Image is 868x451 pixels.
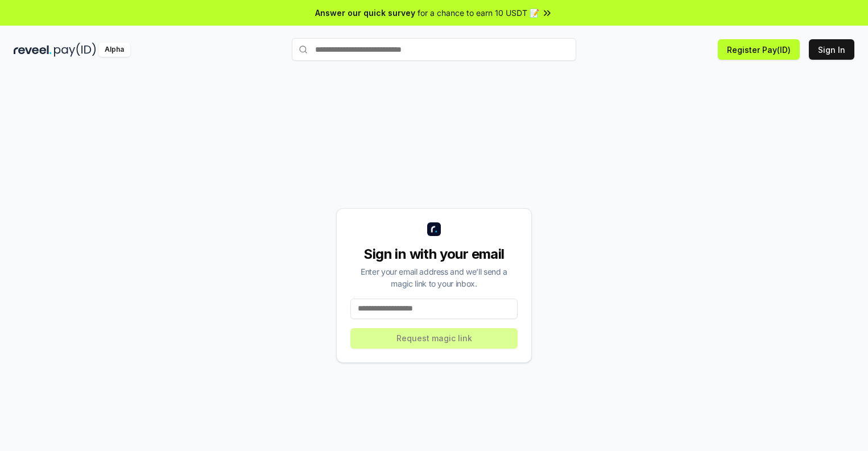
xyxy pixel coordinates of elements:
span: Answer our quick survey [315,7,415,19]
img: logo_small [427,222,441,236]
span: for a chance to earn 10 USDT 📝 [418,7,539,19]
button: Register Pay(ID) [718,39,800,60]
div: Enter your email address and we’ll send a magic link to your inbox. [350,266,518,289]
div: Alpha [98,43,130,57]
button: Sign In [809,39,854,60]
img: pay_id [54,43,96,57]
div: Sign in with your email [350,245,518,263]
img: reveel_dark [14,43,52,57]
